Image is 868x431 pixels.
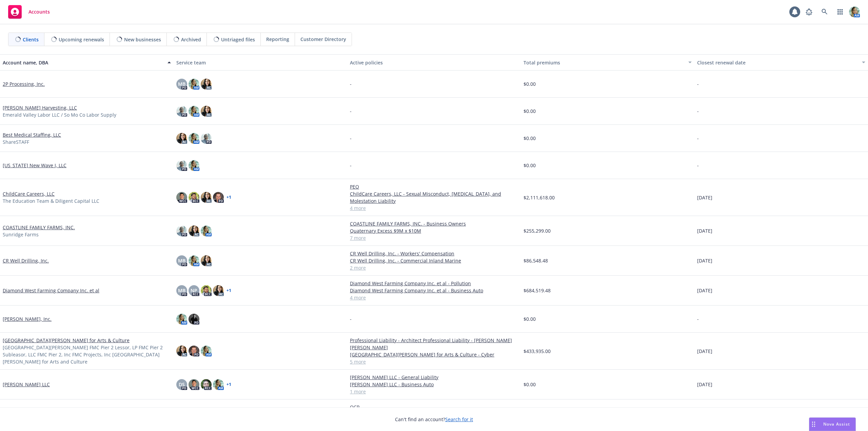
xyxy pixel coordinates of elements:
[176,133,187,144] img: photo
[350,381,518,388] a: [PERSON_NAME] LLC - Business Auto
[124,36,161,43] span: New businesses
[176,106,187,117] img: photo
[697,80,699,87] span: -
[697,194,712,201] span: [DATE]
[697,135,699,142] span: -
[191,287,197,294] span: NP
[3,111,116,118] span: Emerald Valley Labor LLC / So Mo Co Labor Supply
[59,36,104,43] span: Upcoming renewals
[226,383,231,387] a: + 1
[697,59,858,66] div: Closest renewal date
[189,379,199,390] img: photo
[189,226,199,236] img: photo
[350,358,518,365] a: 5 more
[3,231,39,238] span: Sunridge Farms
[350,107,352,115] span: -
[181,36,201,43] span: Archived
[697,348,712,355] span: [DATE]
[201,379,212,390] img: photo
[28,9,50,15] span: Accounts
[176,59,344,66] div: Service team
[201,285,212,296] img: photo
[350,257,518,264] a: CR Well Drilling, Inc. - Commercial Inland Marine
[3,59,163,66] div: Account name, DBA
[849,6,860,17] img: photo
[3,104,77,111] a: [PERSON_NAME] Harvesting, LLC
[201,346,212,356] img: photo
[524,381,536,388] span: $0.00
[178,287,185,294] span: MB
[524,315,536,322] span: $0.00
[178,257,185,264] span: MB
[350,59,518,66] div: Active policies
[818,5,831,19] a: Search
[221,36,255,43] span: Untriaged files
[524,80,536,87] span: $0.00
[524,135,536,142] span: $0.00
[350,404,518,411] a: OCP
[697,381,712,388] span: [DATE]
[350,183,518,190] a: PEO
[350,162,352,169] span: -
[189,255,199,266] img: photo
[347,54,521,71] button: Active policies
[694,54,868,71] button: Closest renewal date
[3,337,130,344] a: [GEOGRAPHIC_DATA][PERSON_NAME] for Arts & Culture
[524,162,536,169] span: $0.00
[350,234,518,241] a: 7 more
[266,36,289,43] span: Reporting
[189,314,199,325] img: photo
[350,280,518,287] a: Diamond West Farming Company Inc. et al - Pollution
[213,285,224,296] img: photo
[3,315,52,322] a: [PERSON_NAME], Inc.
[3,190,55,197] a: ChildCare Careers, LLC
[189,106,199,117] img: photo
[350,190,518,204] a: ChildCare Careers, LLC - Sexual Misconduct, [MEDICAL_DATA], and Molestation Liability
[176,160,187,171] img: photo
[5,2,53,21] a: Accounts
[226,195,231,199] a: + 1
[176,192,187,203] img: photo
[3,287,99,294] a: Diamond West Farming Company Inc. et al
[524,257,548,264] span: $86,548.48
[300,36,346,43] span: Customer Directory
[524,287,551,294] span: $684,519.48
[350,315,352,322] span: -
[809,418,818,431] div: Drag to move
[3,162,66,169] a: [US_STATE] New Wave I, LLC
[697,287,712,294] span: [DATE]
[3,197,99,204] span: The Education Team & Diligent Capital LLC
[201,226,212,236] img: photo
[23,36,39,43] span: Clients
[201,255,212,266] img: photo
[3,344,171,365] span: [GEOGRAPHIC_DATA][PERSON_NAME] FMC Pier 2 Lessor, LP FMC Pier 2 Subleasor, LLC FMC Pier 2, Inc FM...
[350,351,518,358] a: [GEOGRAPHIC_DATA][PERSON_NAME] for Arts & Culture - Cyber
[213,379,224,390] img: photo
[802,5,816,19] a: Report a Bug
[350,204,518,212] a: 4 more
[350,294,518,301] a: 4 more
[350,287,518,294] a: Diamond West Farming Company Inc. et al - Business Auto
[524,348,551,355] span: $433,935.00
[189,160,199,171] img: photo
[697,257,712,264] span: [DATE]
[201,106,212,117] img: photo
[524,107,536,115] span: $0.00
[179,381,185,388] span: DS
[697,227,712,234] span: [DATE]
[201,79,212,90] img: photo
[226,289,231,293] a: + 1
[524,227,551,234] span: $255,299.00
[350,227,518,234] a: Quaternary Excess $9M x $10M
[3,138,29,145] span: ShareSTAFF
[809,417,856,431] button: Nova Assist
[524,59,684,66] div: Total premiums
[350,264,518,271] a: 2 more
[350,374,518,381] a: [PERSON_NAME] LLC - General Liability
[3,381,50,388] a: [PERSON_NAME] LLC
[350,80,352,87] span: -
[176,314,187,325] img: photo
